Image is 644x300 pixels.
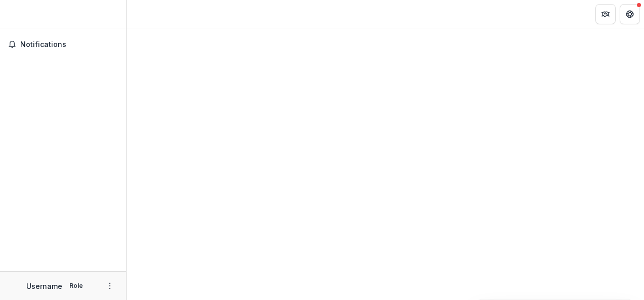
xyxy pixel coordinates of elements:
[595,4,616,24] button: Partners
[4,36,122,53] button: Notifications
[26,281,62,291] p: Username
[104,280,116,292] button: More
[20,40,118,49] span: Notifications
[66,281,86,290] p: Role
[620,4,640,24] button: Get Help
